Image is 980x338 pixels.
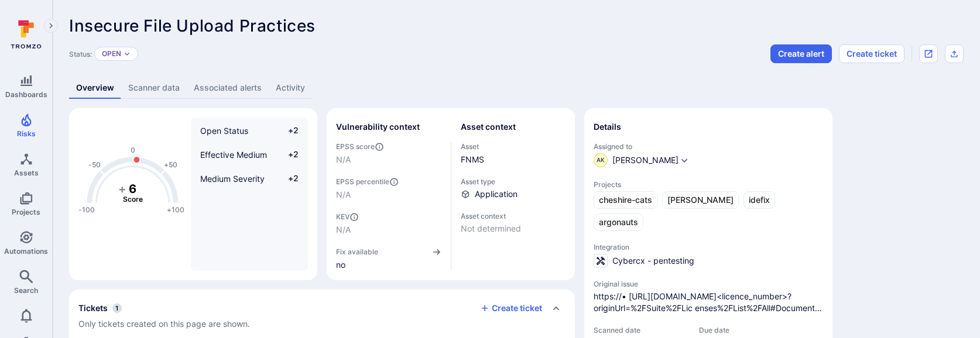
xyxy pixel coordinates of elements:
[599,194,652,206] span: cheshire-cats
[594,291,823,314] a: https://• [URL][DOMAIN_NAME]<licence_number>?originUrl=%2FSuite%2FLic enses%2FList%2FAll#Document...
[69,77,121,99] a: Overview
[594,142,823,151] span: Assigned to
[69,77,964,99] div: Vulnerability tabs
[12,208,40,216] span: Projects
[770,44,832,63] button: Create alert
[276,173,299,185] span: +2
[594,280,823,288] span: Original issue
[123,195,143,204] text: Score
[699,326,737,334] span: Due date
[594,213,643,231] a: argonauts
[667,194,734,206] span: [PERSON_NAME]
[749,194,770,206] span: idefix
[164,160,177,169] text: +50
[839,44,904,63] button: Create ticket
[336,121,420,133] h2: Vulnerability context
[109,182,156,204] g: The vulnerability score is based on the parameters defined in the settings
[461,142,566,151] span: Asset
[187,77,269,99] a: Associated alerts
[78,319,250,329] span: Only tickets created on this page are shown.
[475,188,518,200] span: Application
[662,191,739,209] a: [PERSON_NAME]
[594,243,823,251] span: Integration
[480,303,542,313] button: Create ticket
[102,49,121,58] button: Open
[680,156,689,165] button: Expand dropdown
[461,177,566,186] span: Asset type
[919,44,938,63] div: Open original issue
[118,182,126,196] tspan: +
[594,153,679,167] button: AK[PERSON_NAME]
[78,205,95,214] text: -100
[69,50,92,58] span: Status:
[200,126,248,136] span: Open Status
[269,77,312,99] a: Activity
[594,191,657,209] a: cheshire-cats
[461,154,484,164] a: FNMS
[276,149,299,161] span: +2
[121,77,187,99] a: Scanner data
[594,326,687,334] span: Scanned date
[461,223,566,234] span: Not determined
[336,189,441,201] span: N/A
[743,191,775,209] a: idefix
[599,216,638,228] span: argonauts
[336,224,441,236] span: N/A
[14,286,38,295] span: Search
[594,180,823,189] span: Projects
[69,16,316,36] span: Insecure File Upload Practices
[594,153,608,167] div: Arun Kundu
[129,182,136,196] tspan: 6
[612,255,694,267] span: Cybercx - pentesting
[276,125,299,137] span: +2
[612,156,679,164] span: [PERSON_NAME]
[336,212,441,222] span: KEV
[131,146,135,154] text: 0
[461,212,566,220] span: Asset context
[336,154,441,165] span: N/A
[4,247,48,256] span: Automations
[336,142,441,151] span: EPSS score
[461,121,516,133] h2: Asset context
[594,121,621,133] h2: Details
[14,168,39,177] span: Assets
[88,160,101,169] text: -50
[5,90,47,99] span: Dashboards
[945,44,964,63] div: Export as CSV
[336,247,378,256] span: Fix available
[336,177,441,187] span: EPSS percentile
[124,50,131,57] button: Expand dropdown
[17,129,36,138] span: Risks
[44,19,58,33] button: Expand navigation menu
[336,259,441,271] span: no
[200,174,265,184] span: Medium Severity
[167,205,184,214] text: +100
[78,302,108,314] h2: Tickets
[47,21,55,31] i: Expand navigation menu
[112,303,122,313] span: 1
[200,150,267,160] span: Effective Medium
